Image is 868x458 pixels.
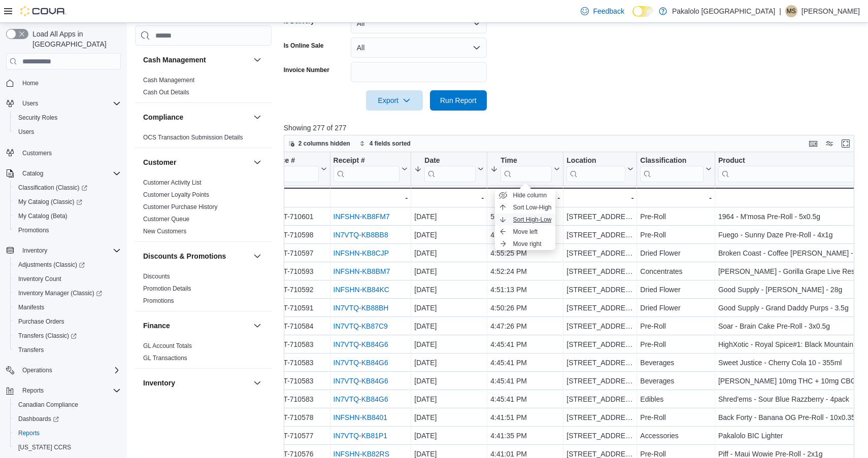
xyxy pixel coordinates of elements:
[18,415,59,423] span: Dashboards
[14,330,81,342] a: Transfers (Classic)
[264,375,327,387] div: IN792T-710583
[18,97,42,110] button: Users
[333,432,387,440] a: IN7VTQ-KB81P1
[640,229,712,241] div: Pre-Roll
[135,340,272,368] div: Finance
[18,384,48,397] button: Reports
[18,128,34,136] span: Users
[333,156,408,182] button: Receipt #
[566,210,633,223] div: [STREET_ADDRESS]
[490,393,560,405] div: 4:45:41 PM
[14,224,121,236] span: Promotions
[14,182,121,194] span: Classification (Classic)
[566,302,633,314] div: [STREET_ADDRESS]
[298,139,350,148] span: 2 columns hidden
[14,287,121,299] span: Inventory Manager (Classic)
[640,430,712,442] div: Accessories
[10,111,125,125] button: Security Roles
[143,297,174,304] a: Promotions
[143,134,243,141] a: OCS Transaction Submission Details
[143,321,249,331] button: Finance
[566,393,633,405] div: [STREET_ADDRESS]
[640,156,712,182] button: Classification
[640,156,704,166] div: Classification
[264,156,319,166] div: Invoice #
[333,267,390,275] a: INFSHN-KB8BM7
[143,55,249,65] button: Cash Management
[640,393,712,405] div: Edibles
[490,320,560,332] div: 4:47:26 PM
[632,17,633,17] span: Dark Mode
[14,126,38,138] a: Users
[143,203,218,210] a: Customer Purchase History
[414,320,484,332] div: [DATE]
[14,315,121,328] span: Purchase Orders
[20,6,66,16] img: Cova
[14,273,121,285] span: Inventory Count
[14,441,75,453] a: [US_STATE] CCRS
[807,137,819,150] button: Keyboard shortcuts
[495,189,556,201] button: Hide column
[18,212,68,220] span: My Catalog (Beta)
[566,338,633,350] div: [STREET_ADDRESS]
[566,265,633,277] div: [STREET_ADDRESS]
[490,265,560,277] div: 4:52:24 PM
[640,302,712,314] div: Dried Flower
[490,375,560,387] div: 4:45:41 PM
[264,430,327,442] div: IN792T-710577
[18,226,49,234] span: Promotions
[14,427,44,439] a: Reports
[490,302,560,314] div: 4:50:26 PM
[18,261,85,269] span: Adjustments (Classic)
[495,214,556,226] button: Sort High-Low
[414,156,484,182] button: Date
[14,344,48,356] a: Transfers
[143,191,209,198] a: Customer Loyalty Points
[632,6,654,17] input: Dark Mode
[251,54,263,66] button: Cash Management
[143,378,249,388] button: Inventory
[779,5,781,17] p: |
[143,55,206,65] h3: Cash Management
[333,450,389,458] a: INFSHN-KB82RS
[840,137,852,150] button: Enter fullscreen
[10,195,125,209] a: My Catalog (Classic)
[430,90,487,111] button: Run Report
[490,411,560,424] div: 4:41:51 PM
[143,157,249,167] button: Customer
[264,338,327,350] div: IN792T-710583
[366,90,423,111] button: Export
[640,357,712,369] div: Beverages
[10,426,125,440] button: Reports
[18,346,44,354] span: Transfers
[14,259,121,271] span: Adjustments (Classic)
[284,42,324,50] label: Is Online Sale
[22,246,47,255] span: Inventory
[18,244,121,257] span: Inventory
[264,192,327,204] div: Totals
[10,181,125,195] a: Classification (Classic)
[414,393,484,405] div: [DATE]
[251,377,263,389] button: Inventory
[135,177,272,241] div: Customer
[566,156,625,166] div: Location
[372,90,417,111] span: Export
[143,216,189,223] a: Customer Queue
[18,147,56,159] a: Customers
[440,95,477,105] span: Run Report
[264,265,327,277] div: IN792T-710593
[490,192,560,204] div: -
[14,224,53,236] a: Promotions
[18,332,77,340] span: Transfers (Classic)
[2,243,125,258] button: Inventory
[333,192,408,204] div: -
[10,125,125,139] button: Users
[264,393,327,405] div: IN792T-710583
[14,210,121,222] span: My Catalog (Beta)
[414,192,484,204] div: -
[414,210,484,223] div: [DATE]
[823,137,836,150] button: Display options
[143,228,186,235] a: New Customers
[10,440,125,454] button: [US_STATE] CCRS
[802,5,860,17] p: [PERSON_NAME]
